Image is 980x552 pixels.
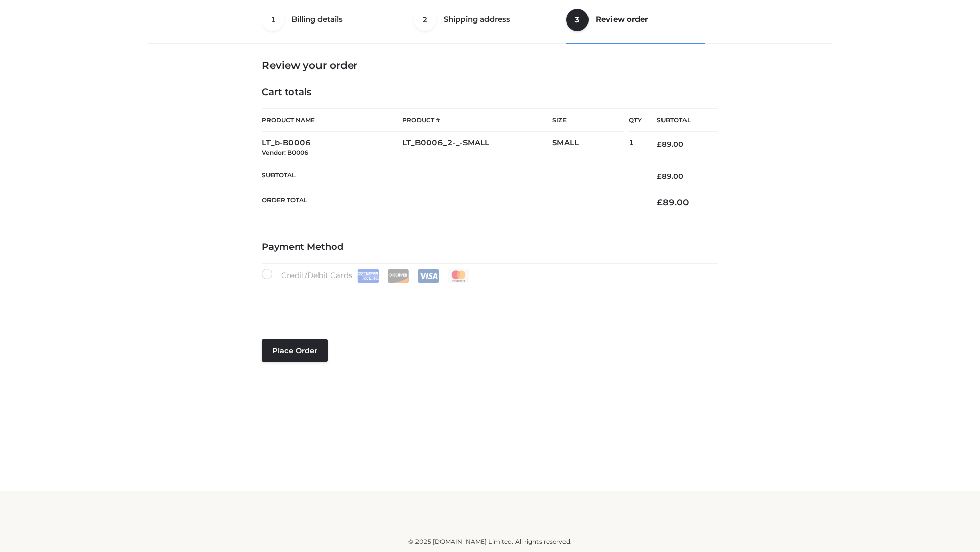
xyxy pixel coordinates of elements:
bdi: 89.00 [657,140,683,149]
img: Mastercard [448,269,470,283]
h3: Review your order [262,59,718,72]
h4: Payment Method [262,242,718,253]
th: Product Name [262,108,402,132]
th: Size [552,109,624,132]
td: 1 [629,132,642,164]
th: Subtotal [262,164,642,189]
h4: Cart totals [262,87,718,98]
iframe: Secure payment input frame [260,281,716,318]
span: £ [657,140,661,149]
button: Place order [262,339,328,362]
th: Qty [629,108,642,132]
img: Amex [357,269,379,283]
span: £ [657,172,661,181]
img: Visa [418,269,439,283]
bdi: 89.00 [657,172,683,181]
th: Order Total [262,189,642,216]
td: SMALL [552,132,629,164]
bdi: 89.00 [657,197,689,208]
label: Credit/Debit Cards [262,269,471,283]
span: £ [657,197,663,208]
td: LT_b-B0006 [262,132,402,164]
td: LT_B0006_2-_-SMALL [402,132,552,164]
small: Vendor: B0006 [262,149,308,156]
th: Product # [402,108,552,132]
div: © 2025 [DOMAIN_NAME] Limited. All rights reserved. [152,537,828,547]
img: Discover [387,269,409,283]
th: Subtotal [642,109,718,132]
